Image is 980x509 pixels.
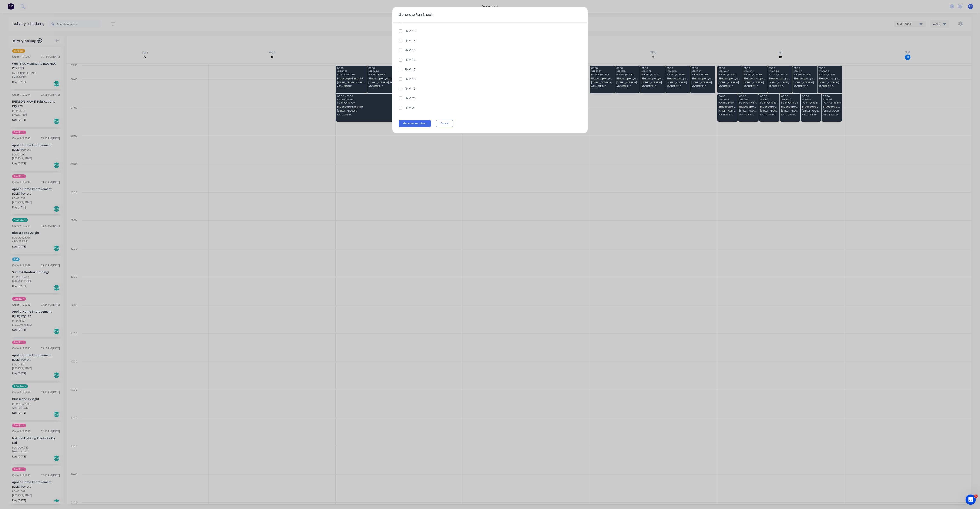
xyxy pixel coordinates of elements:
iframe: Intercom live chat [966,495,976,505]
label: FNM 20 [405,96,416,100]
label: FNM 21 [405,105,416,110]
label: FNM 19 [405,86,416,91]
span: 1 [974,495,978,498]
label: FNM 16 [405,58,416,62]
label: FNM 18 [405,77,416,81]
button: Generate run sheet [399,120,431,127]
label: FNM 17 [405,67,416,72]
label: FNM 15 [405,48,416,52]
label: FNM 14 [405,38,416,43]
span: Generate Run Sheet [399,12,581,17]
label: FNM 13 [405,29,416,33]
button: Cancel [436,120,453,127]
